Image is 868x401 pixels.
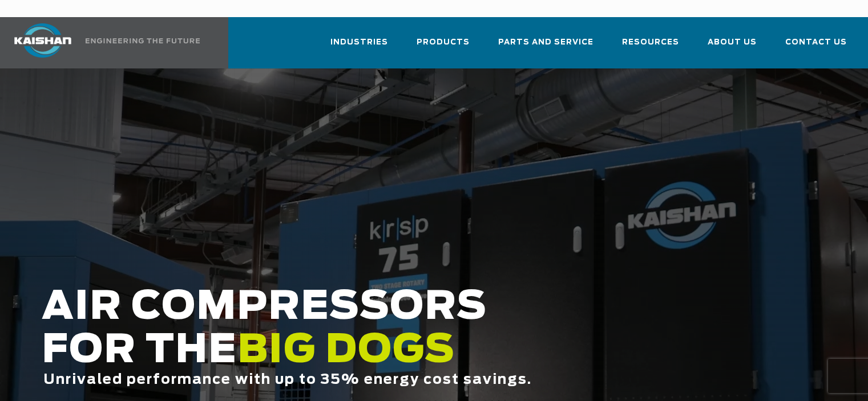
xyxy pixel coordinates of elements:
[498,36,594,49] span: Parts and Service
[86,38,200,43] img: Engineering the future
[417,36,470,49] span: Products
[785,27,847,66] a: Contact Us
[708,27,757,66] a: About Us
[330,36,388,49] span: Industries
[237,331,455,370] span: BIG DOGS
[498,27,594,66] a: Parts and Service
[43,373,532,387] span: Unrivaled performance with up to 35% energy cost savings.
[330,27,388,66] a: Industries
[622,36,679,49] span: Resources
[708,36,757,49] span: About Us
[622,27,679,66] a: Resources
[417,27,470,66] a: Products
[785,36,847,49] span: Contact Us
